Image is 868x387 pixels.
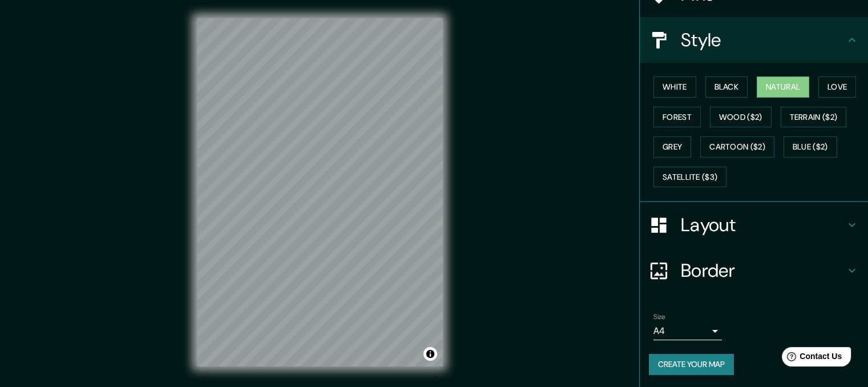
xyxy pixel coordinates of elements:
[818,76,856,98] button: Love
[653,107,701,128] button: Forest
[700,136,774,158] button: Cartoon ($2)
[681,259,845,282] h4: Border
[757,76,809,98] button: Natural
[710,107,772,128] button: Wood ($2)
[681,213,845,236] h4: Layout
[640,17,868,63] div: Style
[781,107,847,128] button: Terrain ($2)
[705,76,748,98] button: Black
[653,322,722,340] div: A4
[653,76,696,98] button: White
[766,342,855,374] iframe: Help widget launcher
[640,248,868,293] div: Border
[653,167,726,188] button: Satellite ($3)
[653,136,691,158] button: Grey
[649,354,734,375] button: Create your map
[640,202,868,248] div: Layout
[197,18,443,366] canvas: Map
[681,29,845,51] h4: Style
[653,312,665,322] label: Size
[423,347,437,361] button: Toggle attribution
[784,136,837,158] button: Blue ($2)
